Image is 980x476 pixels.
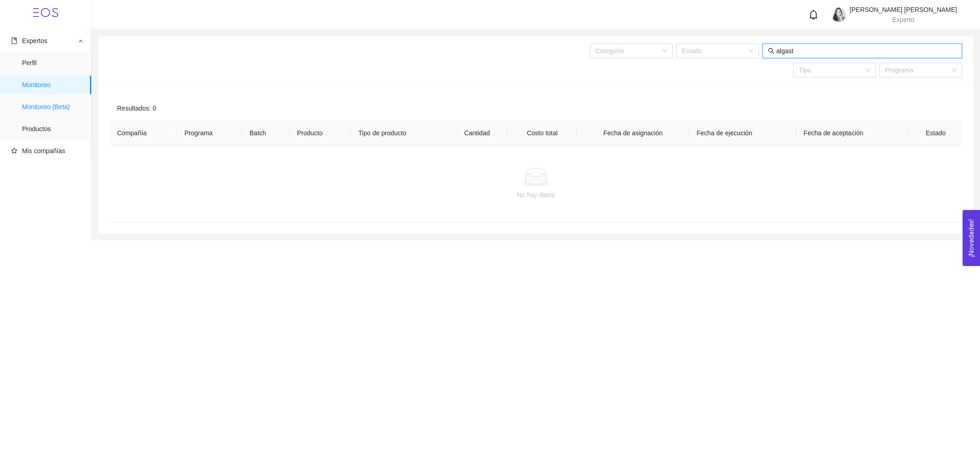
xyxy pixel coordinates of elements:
[117,190,955,200] div: No hay datos
[177,121,242,146] th: Programa
[909,121,962,146] th: Estado
[689,121,796,146] th: Fecha de ejecución
[22,120,84,138] span: Productos
[290,121,351,146] th: Producto
[22,37,47,44] span: Expertos
[22,54,84,72] span: Perfil
[110,121,177,146] th: Compañía
[22,98,84,116] span: Monitoreo (Beta)
[776,46,957,56] input: Buscar
[11,38,17,44] span: book
[22,147,65,155] span: Mis compañías
[242,121,290,146] th: Batch
[768,48,774,54] span: search
[796,121,909,146] th: Fecha de aceptación
[22,76,84,94] span: Monitoreo
[963,210,980,266] button: Open Feedback Widget
[808,10,819,20] span: bell
[850,6,957,13] span: [PERSON_NAME] [PERSON_NAME]
[446,121,508,146] th: Cantidad
[11,148,17,154] span: star
[110,96,962,121] div: Resultados: 0
[508,121,577,146] th: Costo total
[831,7,846,22] img: 1686173812184-KPM_FOTO.png
[351,121,446,146] th: Tipo de producto
[577,121,689,146] th: Fecha de asignación
[892,16,914,23] span: Experto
